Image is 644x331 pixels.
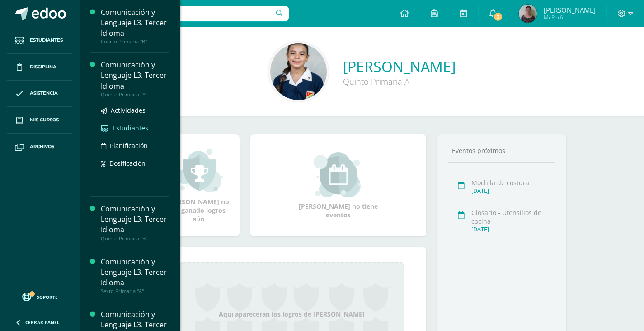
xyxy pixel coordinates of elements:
span: [PERSON_NAME] [544,5,596,14]
a: Comunicación y Lenguaje L3. Tercer IdiomaCuarto Primaria "B" [101,7,169,45]
div: Mochila de costura [471,178,552,187]
input: Busca un usuario... [85,6,289,21]
div: [PERSON_NAME] no tiene eventos [293,152,384,219]
img: 2673d4f55513ad37b73b6b4e7f8e786f.png [270,43,327,100]
span: Mis cursos [30,116,59,124]
span: Dosificación [109,159,146,168]
span: Soporte [37,294,58,300]
a: Comunicación y Lenguaje L3. Tercer IdiomaQuinto Primaria "A" [101,60,169,97]
div: Eventos próximos [448,146,555,155]
img: 88a2233dffd916962c4d2156b7d9d415.png [519,5,537,23]
a: Estudiantes [7,27,72,54]
span: Disciplina [30,63,56,71]
span: Mi Perfil [544,14,596,21]
a: Comunicación y Lenguaje L3. Tercer IdiomaQuinto Primaria "B" [101,204,169,241]
a: Estudiantes [101,123,169,133]
div: [DATE] [471,225,552,233]
div: Quinto Primaria A [343,76,456,87]
div: [PERSON_NAME] no ha ganado logros aún [166,148,230,223]
span: Archivos [30,143,54,150]
div: [DATE] [471,187,552,195]
div: Comunicación y Lenguaje L3. Tercer Idioma [101,204,169,235]
div: Quinto Primaria "B" [101,235,169,242]
a: Mis cursos [7,107,72,134]
a: Comunicación y Lenguaje L3. Tercer IdiomaSexto Primaria "A" [101,257,169,294]
span: Asistencia [30,90,58,97]
a: Archivos [7,134,72,160]
a: Actividades [101,105,169,115]
div: Cuarto Primaria "B" [101,38,169,45]
span: Planificación [110,141,148,150]
img: achievement_small.png [174,148,223,193]
div: Comunicación y Lenguaje L3. Tercer Idioma [101,60,169,91]
a: Dosificación [101,158,169,168]
span: Estudiantes [113,124,148,132]
a: Soporte [11,290,69,302]
div: Comunicación y Lenguaje L3. Tercer Idioma [101,257,169,288]
a: Planificación [101,140,169,151]
span: Cerrar panel [25,319,60,326]
div: Sexto Primaria "A" [101,288,169,294]
img: event_small.png [314,152,363,197]
div: Quinto Primaria "A" [101,91,169,98]
span: 3 [493,12,503,22]
a: Disciplina [7,54,72,81]
div: Comunicación y Lenguaje L3. Tercer Idioma [101,7,169,38]
div: Glosario - Utensilios de cocina [471,208,552,225]
a: Asistencia [7,81,72,107]
span: Actividades [111,106,146,115]
span: Estudiantes [30,37,63,44]
a: [PERSON_NAME] [343,57,456,76]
